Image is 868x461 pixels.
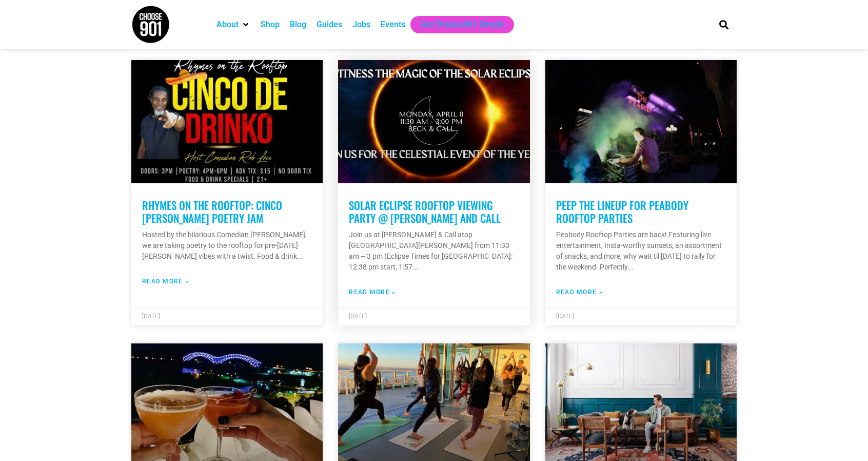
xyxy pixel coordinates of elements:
[211,16,702,33] nav: Main nav
[338,60,529,183] a: Join us at Beck & Call for an unforgettable Rooftop Viewing Party of the Solar Eclipse. Experienc...
[290,18,306,31] a: Blog
[142,197,282,226] a: Rhymes on the Rooftop: Cinco [PERSON_NAME] Poetry Jam
[381,18,405,31] a: Events
[349,197,501,226] a: Solar Eclipse Rooftop Viewing Party @ [PERSON_NAME] and Call
[142,277,189,286] a: Read more about Rhymes on the Rooftop: Cinco de Drinko Poetry Jam
[556,229,726,273] p: Peabody Rooftop Parties are back! Featuring live entertainment, Insta-worthy sunsets, an assortme...
[216,18,239,31] a: About
[349,229,519,273] p: Join us at [PERSON_NAME] & Call atop [GEOGRAPHIC_DATA][PERSON_NAME] from 11:30 am – 3 pm (Eclipse...
[421,18,504,31] a: Get Choose901 Emails
[317,18,342,31] a: Guides
[142,229,312,262] p: Hosted by the hilarious Comedian [PERSON_NAME], we are taking poetry to the rooftop for pre-[DATE...
[556,287,603,297] a: Read more about Peep the Lineup for Peabody Rooftop Parties
[556,197,688,226] a: Peep the Lineup for Peabody Rooftop Parties
[349,313,367,320] span: [DATE]
[131,60,323,183] a: Promotional flyer for "Cinco de Drinko" Rooftop event on May 4, featuring host Rob Love, with det...
[716,16,733,33] div: Search
[556,313,574,320] span: [DATE]
[352,18,370,31] a: Jobs
[349,287,396,297] a: Read more about Solar Eclipse Rooftop Viewing Party @ Beck and Call
[142,313,160,320] span: [DATE]
[211,16,255,33] div: About
[261,18,280,31] a: Shop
